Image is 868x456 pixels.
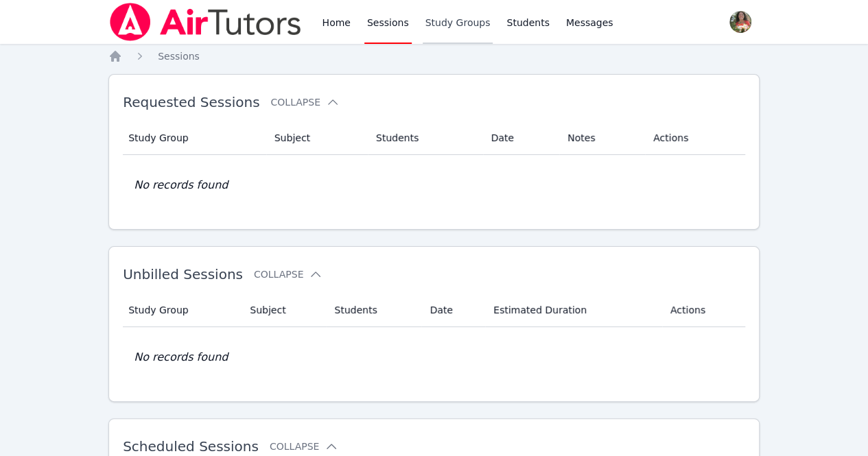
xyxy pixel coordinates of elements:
img: Air Tutors [108,3,303,41]
th: Date [421,293,485,327]
th: Study Group [123,293,242,327]
th: Subject [242,293,326,327]
th: Students [368,121,483,155]
td: No records found [123,155,745,215]
span: Requested Sessions [123,94,259,110]
th: Actions [645,121,745,155]
th: Study Group [123,121,266,155]
th: Subject [266,121,368,155]
button: Collapse [270,440,338,453]
span: Scheduled Sessions [123,438,259,455]
span: Sessions [158,51,200,62]
span: Messages [566,16,613,29]
th: Students [326,293,421,327]
td: No records found [123,327,745,387]
span: Unbilled Sessions [123,266,243,283]
a: Sessions [158,49,200,63]
th: Notes [559,121,645,155]
button: Collapse [270,95,339,109]
nav: Breadcrumb [108,49,760,63]
th: Actions [662,293,745,327]
button: Collapse [254,267,322,281]
th: Estimated Duration [485,293,662,327]
th: Date [483,121,560,155]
